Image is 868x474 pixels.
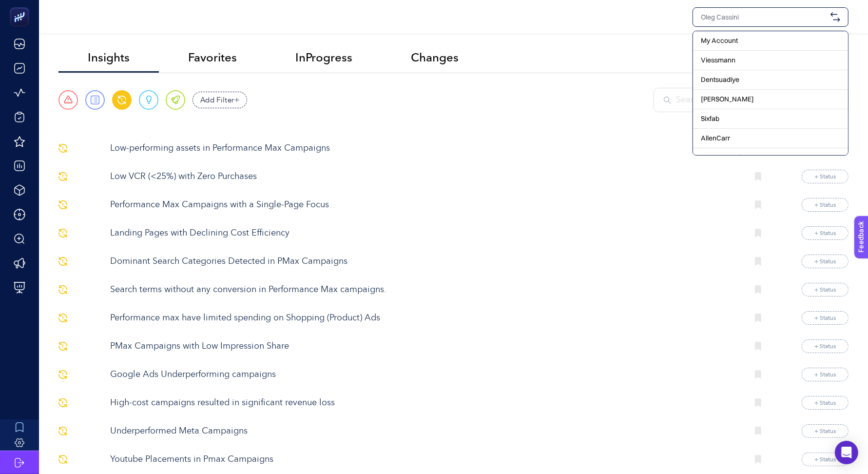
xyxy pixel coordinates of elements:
[701,36,738,45] span: My Account
[58,398,67,407] img: svg%3e
[755,257,762,266] img: Bookmark icon
[6,3,37,11] span: Feedback
[802,198,849,212] button: + Status
[58,144,67,153] img: svg%3e
[58,229,67,237] img: svg%3e
[58,200,67,209] img: svg%3e
[755,285,762,294] img: Bookmark icon
[234,98,239,102] img: add filter
[701,12,827,22] input: Oleg Cassini
[110,340,740,353] p: PMax Campaigns with Low Impression Share
[200,95,234,106] span: Add Filter
[110,255,740,268] p: Dominant Search Categories Detected in PMax Campaigns
[701,114,719,123] span: Sixfab
[110,170,740,183] p: Low VCR (<25%) with Zero Purchases
[802,396,849,410] button: + Status
[58,314,67,322] img: svg%3e
[58,455,67,464] img: svg%3e
[802,453,849,466] button: + Status
[110,425,740,438] p: Underperformed Meta Campaigns
[701,133,730,143] span: AllenCarr
[58,285,67,294] img: svg%3e
[802,255,849,268] button: + Status
[110,227,740,240] p: Landing Pages with Declining Cost Efficiency
[755,427,762,435] img: Bookmark icon
[802,424,849,438] button: + Status
[58,370,67,379] img: svg%3e
[701,55,735,65] span: Viessmann
[58,172,67,181] img: svg%3e
[110,142,740,155] p: Low-performing assets in Performance Max Campaigns
[110,396,740,410] p: High-cost campaigns resulted in significant revenue loss
[755,200,762,209] img: Bookmark icon
[110,198,740,212] p: Performance Max Campaigns with a Single-Page Focus
[755,314,762,322] img: Bookmark icon
[295,51,352,64] span: InProgress
[110,312,740,325] p: Performance max have limited spending on Shopping (Product) Ads
[802,283,849,296] button: + Status
[802,339,849,353] button: + Status
[58,257,67,266] img: svg%3e
[802,368,849,381] button: + Status
[755,455,762,464] img: Bookmark icon
[802,311,849,325] button: + Status
[411,51,459,64] span: Changes
[110,283,740,296] p: Search terms without any conversion in Performance Max campaigns.
[110,368,740,381] p: Google Ads Underperforming campaigns
[188,51,237,64] span: Favorites
[88,51,130,64] span: Insights
[755,229,762,237] img: Bookmark icon
[755,398,762,407] img: Bookmark icon
[701,94,754,104] span: [PERSON_NAME]
[58,427,67,435] img: svg%3e
[835,441,858,464] div: Open Intercom Messenger
[802,170,849,183] button: + Status
[802,226,849,240] button: + Status
[830,12,840,22] img: svg%3e
[701,75,739,84] span: Dentsuadiye
[755,370,762,379] img: Bookmark icon
[701,153,749,162] span: At Origin Coffee
[110,453,740,466] p: Youtube Placements in Pmax Campaigns
[755,342,762,351] img: Bookmark icon
[755,172,762,181] img: Bookmark icon
[676,94,838,107] input: Search Insight
[58,342,67,351] img: svg%3e
[664,97,671,104] img: Search Insight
